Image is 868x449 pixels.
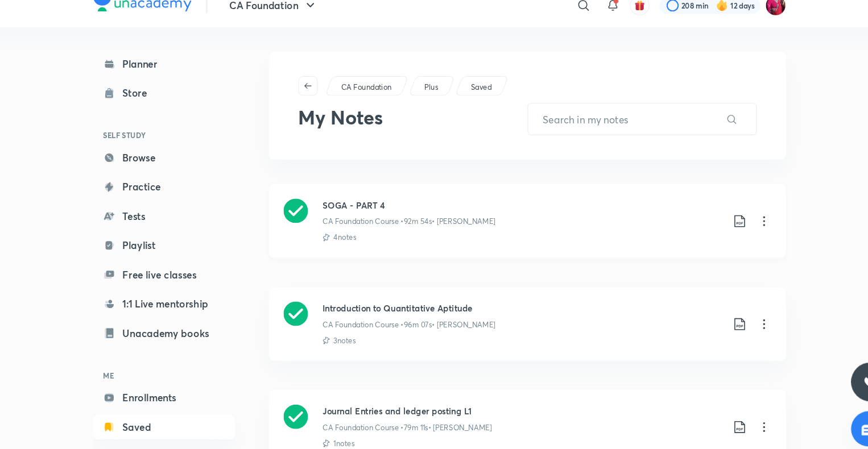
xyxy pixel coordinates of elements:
a: Introduction to Quantitative AptitudeCA Foundation Course •96m 07s• [PERSON_NAME]3notes [275,283,757,365]
a: Enrollments [111,375,243,398]
a: Tests [111,206,243,228]
a: 1:1 Live mentorship [111,288,243,310]
a: Plus [418,92,435,102]
button: avatar [611,11,630,30]
h3: SOGA - PART 4 [325,201,698,213]
h2: My Notes [302,114,516,142]
h6: SELF STUDY [111,132,243,151]
a: SOGA - PART 4CA Foundation Course •92m 54s• [PERSON_NAME]4notes [275,187,757,269]
h6: ME [111,356,243,375]
a: Unacademy books [111,315,243,338]
a: Playlist [111,233,243,256]
div: Store [138,95,168,109]
img: Company Logo [111,13,202,26]
p: 1 notes [325,424,698,434]
img: streak [692,15,703,26]
h3: Introduction to Quantitative Aptitude [325,297,698,309]
a: CA Foundation [340,92,391,102]
a: Store [111,91,243,114]
p: 4 notes [325,232,698,242]
a: Browse [111,151,243,174]
a: Company Logo [111,13,202,29]
img: ttu [829,365,843,379]
p: CA Foundation Course • 79m 11s • [PERSON_NAME] [325,409,483,419]
p: CA Foundation Course • 96m 07s • [PERSON_NAME] [325,313,486,323]
a: Planner [111,64,243,86]
a: Saved [111,402,243,425]
p: 3 notes [325,328,698,338]
input: Search in my notes [516,112,696,141]
p: CA Foundation [342,92,389,102]
h3: Journal Entries and ledger posting L1 [325,393,698,405]
p: Saved [463,92,482,102]
img: Anushka Gupta [738,11,757,30]
a: Saved [461,92,485,102]
a: Free live classes [111,260,243,283]
img: avatar [615,15,626,26]
button: CA Foundation [231,9,327,32]
a: Practice [111,178,243,201]
p: CA Foundation Course • 92m 54s • [PERSON_NAME] [325,217,486,227]
p: Plus [420,92,432,102]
